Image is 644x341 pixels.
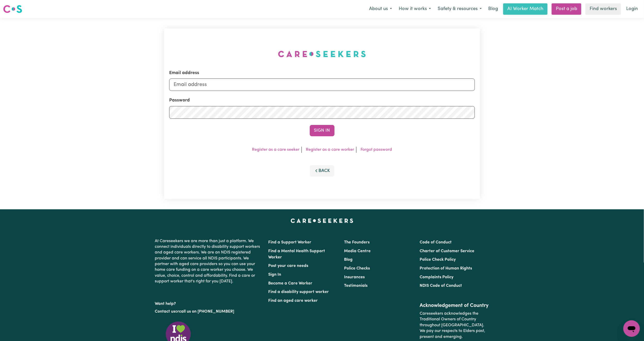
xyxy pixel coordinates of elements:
[344,275,365,279] a: Insurances
[485,3,501,15] a: Blog
[268,264,308,268] a: Post your care needs
[268,240,312,244] a: Find a Support Worker
[155,236,262,287] p: At Careseekers we are more than just a platform. We connect individuals directly to disability su...
[268,290,329,294] a: Find a disability support worker
[420,275,453,279] a: Complaints Policy
[420,303,489,309] h2: Acknowledgement of Country
[344,258,353,262] a: Blog
[344,240,370,244] a: The Founders
[420,240,452,244] a: Code of Conduct
[623,3,641,15] a: Login
[306,148,354,152] a: Register as a care worker
[344,249,371,253] a: Media Centre
[420,258,456,262] a: Police Check Policy
[268,249,325,259] a: Find a Mental Health Support Worker
[310,125,335,136] button: Sign In
[395,4,434,14] button: How it works
[268,281,313,286] a: Become a Care Worker
[585,3,621,15] a: Find workers
[3,3,22,15] a: Careseekers logo
[310,165,335,177] button: Back
[366,4,395,14] button: About us
[344,266,370,271] a: Police Checks
[552,3,581,15] a: Post a job
[434,4,485,14] button: Safety & resources
[361,148,392,152] a: Forgot password
[155,307,262,316] p: or
[420,284,462,288] a: NDIS Code of Conduct
[155,299,262,307] p: Want help?
[252,148,299,152] a: Register as a care seeker
[155,310,175,314] a: Contact us
[169,70,199,76] label: Email address
[268,299,318,303] a: Find an aged care worker
[623,320,640,337] iframe: Button to launch messaging window, conversation in progress
[169,97,190,104] label: Password
[3,4,22,14] img: Careseekers logo
[268,273,281,277] a: Sign In
[420,266,472,271] a: Protection of Human Rights
[420,249,474,253] a: Charter of Customer Service
[291,219,353,223] a: Careseekers home page
[179,310,234,314] a: call us on [PHONE_NUMBER]
[344,284,368,288] a: Testimonials
[503,3,548,15] a: AI Worker Match
[169,78,475,91] input: Email address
